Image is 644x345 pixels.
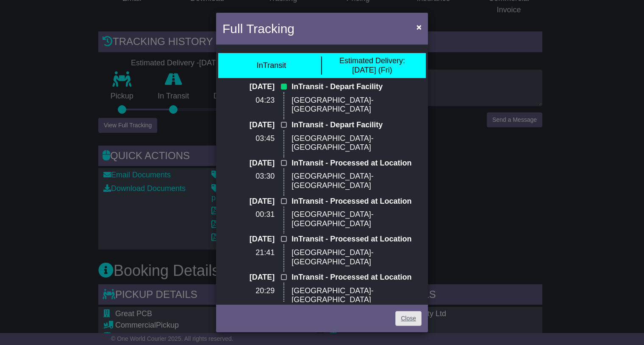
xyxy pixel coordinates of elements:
[222,82,275,92] p: [DATE]
[339,56,405,65] span: Estimated Delivery:
[291,96,422,114] p: [GEOGRAPHIC_DATA]-[GEOGRAPHIC_DATA]
[222,210,275,219] p: 00:31
[222,121,275,130] p: [DATE]
[222,248,275,258] p: 21:41
[291,273,422,282] p: InTransit - Processed at Location
[222,235,275,244] p: [DATE]
[222,19,294,38] h4: Full Tracking
[222,96,275,105] p: 04:23
[339,56,405,75] div: [DATE] (Fri)
[291,82,422,92] p: InTransit - Depart Facility
[291,121,422,130] p: InTransit - Depart Facility
[291,159,422,168] p: InTransit - Processed at Location
[222,197,275,206] p: [DATE]
[222,134,275,143] p: 03:45
[291,197,422,206] p: InTransit - Processed at Location
[222,172,275,181] p: 03:30
[291,286,422,305] p: [GEOGRAPHIC_DATA]-[GEOGRAPHIC_DATA]
[222,286,275,296] p: 20:29
[291,134,422,152] p: [GEOGRAPHIC_DATA]-[GEOGRAPHIC_DATA]
[412,18,426,36] button: Close
[257,61,286,70] div: InTransit
[395,311,422,326] a: Close
[291,210,422,228] p: [GEOGRAPHIC_DATA]-[GEOGRAPHIC_DATA]
[222,273,275,282] p: [DATE]
[291,235,422,244] p: InTransit - Processed at Location
[291,248,422,266] p: [GEOGRAPHIC_DATA]-[GEOGRAPHIC_DATA]
[416,22,422,32] span: ×
[291,172,422,190] p: [GEOGRAPHIC_DATA]-[GEOGRAPHIC_DATA]
[222,159,275,168] p: [DATE]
